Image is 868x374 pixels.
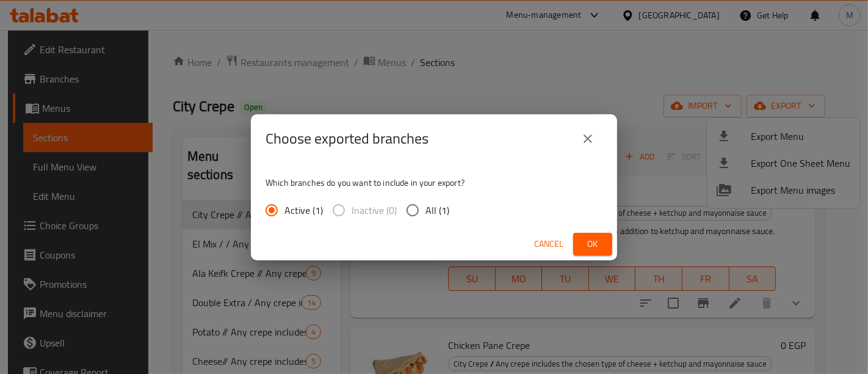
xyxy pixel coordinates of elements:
span: All (1) [425,203,449,218]
span: Cancel [534,237,563,252]
span: Inactive (0) [352,203,397,218]
span: Active (1) [284,203,323,218]
span: Ok [583,237,602,252]
button: close [573,124,602,153]
p: Which branches do you want to include in your export? [266,177,602,189]
button: Cancel [529,233,568,255]
button: Ok [573,233,612,255]
h2: Choose exported branches [266,129,429,148]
